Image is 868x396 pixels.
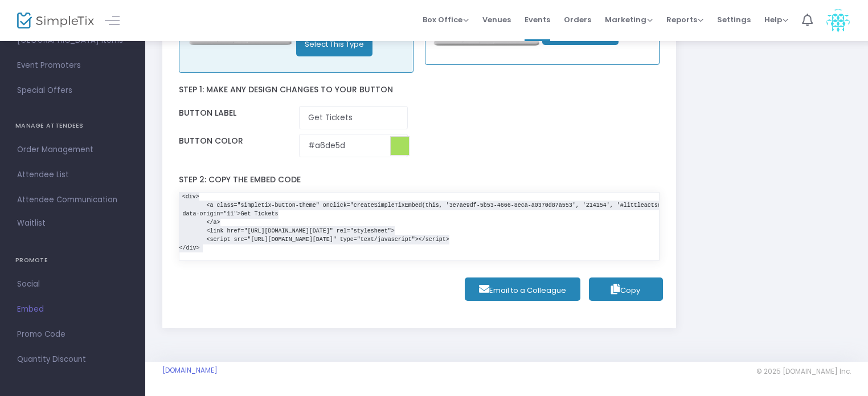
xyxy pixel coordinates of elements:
label: Step 1: Make any design changes to your button [179,79,393,102]
span: Attendee List [17,168,128,182]
span: Copy [611,285,640,296]
a: Email to a Colleague [465,277,580,301]
span: Settings [717,5,751,34]
span: Waitlist [17,218,46,229]
label: Button label [179,101,236,125]
span: Promo Code [17,327,128,342]
label: Button color [179,129,243,153]
span: Quantity Discount [17,352,128,367]
a: [DOMAIN_NAME] [162,366,218,375]
span: Marketing [605,14,653,25]
span: Social [17,277,128,292]
span: Orders [564,5,591,34]
span: Box Office [423,14,469,25]
span: Event Promoters [17,58,128,73]
span: Help [764,14,788,25]
label: Step 2: Copy the embed code [179,169,301,192]
h4: MANAGE ATTENDEES [15,115,130,137]
span: Embed [17,302,128,317]
span: Reports [666,14,703,25]
span: Events [525,5,550,34]
button: Copy [589,277,663,301]
span: © 2025 [DOMAIN_NAME] Inc. [756,367,851,376]
span: Venues [482,5,511,34]
span: Attendee Communication [17,193,128,207]
button: Select This Type [296,33,372,56]
span: Special Offers [17,83,128,98]
input: Enter Button Label [299,106,408,129]
span: Order Management [17,142,128,157]
span: Email to a Colleague [473,279,572,301]
h4: PROMOTE [15,249,130,272]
